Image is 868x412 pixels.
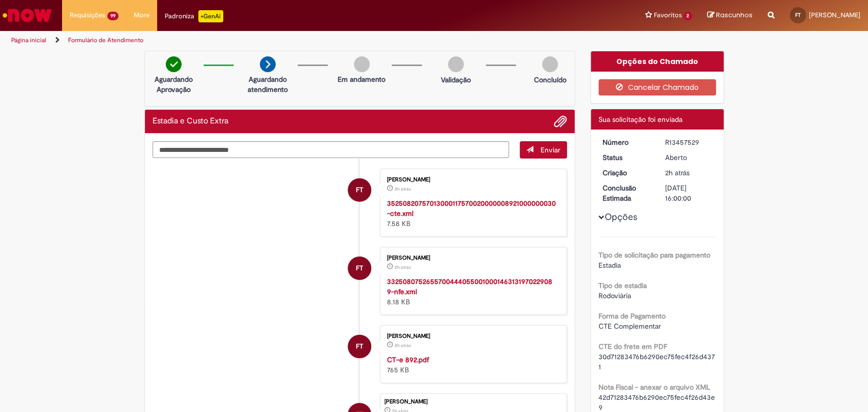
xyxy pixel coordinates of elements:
[795,12,801,18] span: FT
[134,10,149,20] span: More
[595,183,657,203] dt: Conclusão Estimada
[243,74,292,94] p: Aguardando atendimento
[595,137,657,147] dt: Número
[198,10,223,22] p: +GenAi
[387,355,429,364] a: CT-e 892.pdf
[107,12,118,20] span: 99
[387,333,556,339] div: [PERSON_NAME]
[707,11,753,20] a: Rascunhos
[598,383,710,392] b: Nota Fiscal - anexar o arquivo XML
[595,168,657,178] dt: Criação
[387,199,556,218] a: 35250820757013000117570020000008921000000030-cte.xml
[598,261,621,270] span: Estadia
[356,334,363,359] span: FT
[520,141,567,159] button: Enviar
[387,255,556,261] div: [PERSON_NAME]
[387,177,556,183] div: [PERSON_NAME]
[591,51,724,72] div: Opções do Chamado
[665,168,690,177] span: 2h atrás
[153,117,228,126] h2: Estadia e Custo Extra Histórico de tíquete
[598,250,710,260] b: Tipo de solicitação para pagamento
[338,74,385,84] p: Em andamento
[448,56,464,72] img: img-circle-grey.png
[387,355,556,375] div: 765 KB
[541,145,560,154] span: Enviar
[665,183,712,203] div: [DATE] 16:00:00
[354,56,370,72] img: img-circle-grey.png
[598,322,661,331] span: CTE Complementar
[598,342,667,351] b: CTE do frete em PDF
[1,5,53,25] img: ServiceNow
[166,56,182,72] img: check-circle-green.png
[665,168,712,178] div: 28/08/2025 12:16:34
[598,115,682,124] span: Sua solicitação foi enviada
[598,352,715,371] span: 30d71283476b6290ec75fec4f26d4371
[395,186,411,192] span: 2h atrás
[387,276,556,307] div: 8.18 KB
[11,36,46,44] a: Página inicial
[387,277,552,296] a: 33250807526557004440550010001463131970229089-nfe.xml
[8,31,571,50] ul: Trilhas de página
[384,399,561,405] div: [PERSON_NAME]
[665,152,712,163] div: Aberto
[387,198,556,229] div: 7.58 KB
[598,291,631,300] span: Rodoviária
[595,152,657,163] dt: Status
[165,10,223,22] div: Padroniza
[348,335,371,358] div: Fabiana Tessarde
[716,10,753,20] span: Rascunhos
[533,75,566,85] p: Concluído
[395,186,411,192] time: 28/08/2025 12:15:00
[68,36,143,44] a: Formulário de Atendimento
[683,12,692,20] span: 2
[809,11,860,19] span: [PERSON_NAME]
[542,56,558,72] img: img-circle-grey.png
[348,257,371,280] div: Fabiana Tessarde
[395,264,411,270] span: 2h atrás
[348,178,371,202] div: Fabiana Tessarde
[665,168,690,177] time: 28/08/2025 12:16:34
[395,342,411,348] time: 28/08/2025 12:14:51
[665,137,712,147] div: R13457529
[395,342,411,348] span: 2h atrás
[598,393,715,412] span: 42d71283476b6290ec75fec4f26d43e9
[653,10,681,20] span: Favoritos
[441,75,471,85] p: Validação
[554,115,567,128] button: Adicionar anexos
[598,311,666,321] b: Forma de Pagamento
[598,79,716,96] button: Cancelar Chamado
[70,10,105,20] span: Requisições
[356,256,363,280] span: FT
[356,178,363,202] span: FT
[395,264,411,270] time: 28/08/2025 12:14:56
[598,281,647,290] b: Tipo de estadia
[149,74,198,94] p: Aguardando Aprovação
[260,56,276,72] img: arrow-next.png
[153,141,510,159] textarea: Digite sua mensagem aqui...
